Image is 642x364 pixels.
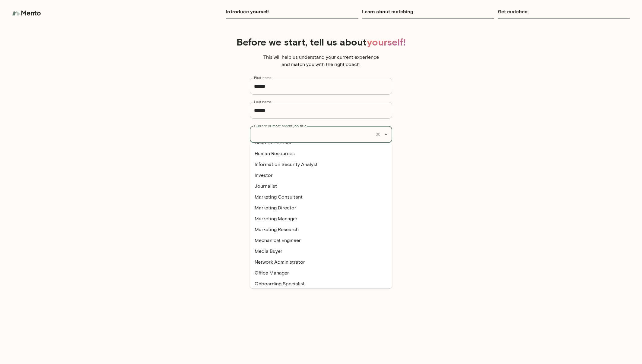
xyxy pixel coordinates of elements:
[254,99,271,104] label: Last name
[261,54,381,68] p: This will help us understand your current experience and match you with the right coach.
[250,257,392,268] li: Network Administrator
[250,235,392,246] li: Mechanical Engineer
[254,123,306,128] label: Current or most recent job title
[250,214,392,224] li: Marketing Manager
[250,159,392,170] li: Information Security Analyst
[250,138,392,149] li: Head of Product
[250,170,392,181] li: Investor
[12,7,42,19] img: logo
[250,203,392,214] li: Marketing Director
[382,130,390,139] button: Close
[250,192,392,203] li: Marketing Consultant
[94,36,548,48] h4: Before we start, tell us about
[250,268,392,279] li: Office Manager
[362,7,494,16] h6: Learn about matching
[250,279,392,290] li: Onboarding Specialist
[250,149,392,159] li: Human Resources
[250,246,392,257] li: Media Buyer
[498,7,630,16] h6: Get matched
[254,75,272,80] label: First name
[250,181,392,192] li: Journalist
[250,224,392,235] li: Marketing Research
[367,36,406,48] span: yourself!
[226,7,358,16] h6: Introduce yourself
[374,130,382,139] button: Clear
